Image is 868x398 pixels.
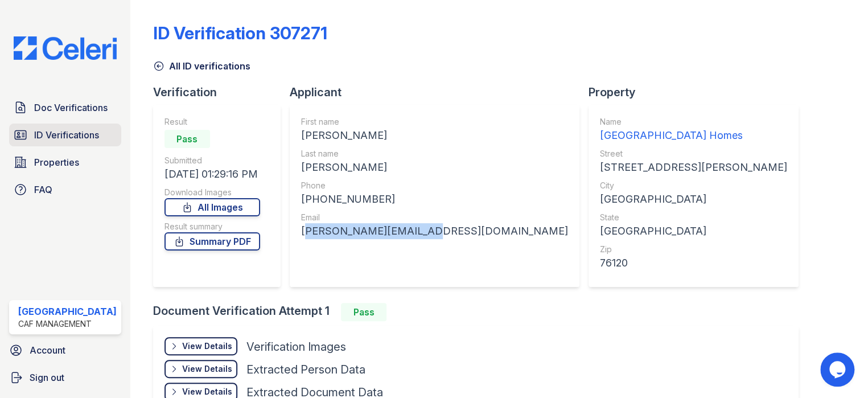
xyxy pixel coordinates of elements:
div: ID Verification 307271 [153,23,327,43]
div: Email [301,212,568,223]
img: CE_Logo_Blue-a8612792a0a2168367f1c8372b55b34899dd931a85d93a1a3d3e32e68fde9ad4.png [5,36,126,60]
div: City [600,180,787,191]
a: Summary PDF [164,232,260,251]
a: Name [GEOGRAPHIC_DATA] Homes [600,116,787,143]
div: Name [600,116,787,128]
a: Doc Verifications [9,96,121,119]
div: CAF Management [18,318,117,330]
div: State [600,212,787,223]
div: Zip [600,244,787,255]
span: Doc Verifications [34,101,108,114]
a: All Images [164,198,260,216]
div: Last name [301,148,568,159]
a: FAQ [9,178,121,201]
div: [STREET_ADDRESS][PERSON_NAME] [600,159,787,175]
span: Properties [34,155,79,169]
div: Street [600,148,787,159]
div: [GEOGRAPHIC_DATA] [600,223,787,239]
div: [PERSON_NAME][EMAIL_ADDRESS][DOMAIN_NAME] [301,223,568,239]
span: FAQ [34,183,52,196]
div: Verification Images [246,339,346,355]
div: Submitted [164,155,260,166]
div: Document Verification Attempt 1 [153,303,808,321]
a: ID Verifications [9,124,121,146]
div: Download Images [164,187,260,198]
div: Phone [301,180,568,191]
div: [PERSON_NAME] [301,128,568,143]
a: Sign out [5,366,126,389]
div: First name [301,116,568,128]
div: Property [589,84,808,100]
div: View Details [182,340,232,352]
div: Applicant [290,84,589,100]
div: Result summary [164,221,260,232]
div: Result [164,116,260,128]
iframe: chat widget [820,352,857,387]
span: Account [30,343,65,357]
div: Extracted Person Data [246,362,365,378]
div: [GEOGRAPHIC_DATA] [600,191,787,207]
div: [PHONE_NUMBER] [301,191,568,207]
div: [GEOGRAPHIC_DATA] Homes [600,128,787,143]
div: Verification [153,84,290,100]
a: Properties [9,151,121,174]
a: All ID verifications [153,59,250,73]
div: 76120 [600,255,787,271]
div: [PERSON_NAME] [301,159,568,175]
div: [DATE] 01:29:16 PM [164,166,260,182]
span: ID Verifications [34,128,99,142]
div: Pass [164,130,210,148]
div: View Details [182,386,232,397]
div: View Details [182,363,232,375]
a: Account [5,339,126,362]
span: Sign out [30,371,64,384]
div: Pass [341,303,386,321]
div: [GEOGRAPHIC_DATA] [18,305,117,318]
